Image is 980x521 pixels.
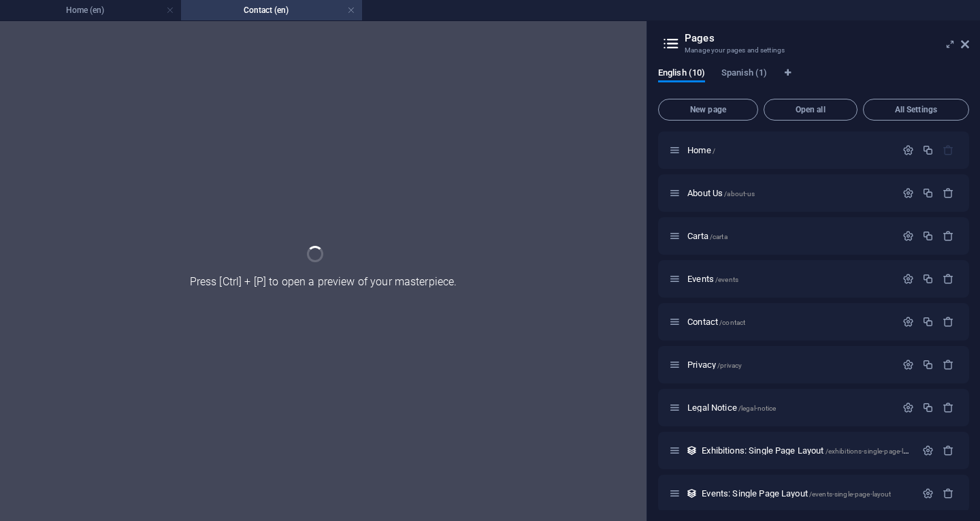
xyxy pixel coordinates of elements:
span: /about-us [724,190,755,198]
div: Language Tabs [658,67,969,93]
div: About Us/about-us [683,189,896,198]
div: Events/events [683,274,896,283]
span: Click to open page [687,231,728,241]
span: Click to open page [702,488,891,499]
span: /privacy [717,362,742,369]
span: /events [715,276,738,283]
h4: Contact (en) [181,3,362,18]
div: Settings [902,144,914,156]
div: Remove [943,187,954,199]
div: Carta/carta [683,232,896,240]
span: /carta [710,233,728,240]
div: Contact/contact [683,317,896,326]
span: New page [664,106,752,114]
span: Spanish (1) [721,65,767,84]
div: Settings [902,187,914,199]
div: Exhibitions: Single Page Layout/exhibitions-single-page-layout [698,446,915,455]
div: Remove [943,445,954,456]
button: New page [658,99,758,121]
div: The startpage cannot be deleted [943,144,954,156]
div: Remove [943,488,954,499]
div: Duplicate [922,187,934,199]
div: Duplicate [922,273,934,285]
div: Settings [922,488,934,499]
span: /exhibitions-single-page-layout [826,447,921,455]
div: Remove [943,359,954,370]
span: /events-single-page-layout [809,490,892,498]
span: /legal-notice [738,405,777,412]
div: Duplicate [922,359,934,370]
div: Remove [943,230,954,242]
div: Settings [902,316,914,328]
div: Settings [902,230,914,242]
span: /contact [719,319,745,326]
span: Click to open page [687,188,755,198]
div: This layout is used as a template for all items (e.g. a blog post) of this collection. The conten... [686,445,698,456]
span: Click to open page [687,317,745,327]
div: Legal Notice/legal-notice [683,403,896,412]
span: Click to open page [687,360,742,370]
span: Click to open page [687,402,776,413]
div: Remove [943,273,954,285]
div: Settings [902,359,914,370]
div: Duplicate [922,230,934,242]
div: Settings [902,402,914,413]
div: Duplicate [922,316,934,328]
div: Privacy/privacy [683,360,896,369]
div: Remove [943,316,954,328]
h3: Manage your pages and settings [685,44,942,57]
span: All Settings [869,106,963,114]
span: Click to open page [687,274,738,284]
div: This layout is used as a template for all items (e.g. a blog post) of this collection. The conten... [686,488,698,499]
span: Open all [770,106,851,114]
button: Open all [764,99,857,121]
div: Remove [943,402,954,413]
span: / [713,147,715,155]
div: Events: Single Page Layout/events-single-page-layout [698,489,915,498]
div: Duplicate [922,144,934,156]
span: English (10) [658,65,705,84]
button: All Settings [863,99,969,121]
div: Settings [922,445,934,456]
div: Duplicate [922,402,934,413]
span: Click to open page [687,145,715,155]
h2: Pages [685,32,969,44]
div: Home/ [683,146,896,155]
span: Click to open page [702,445,921,456]
div: Settings [902,273,914,285]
